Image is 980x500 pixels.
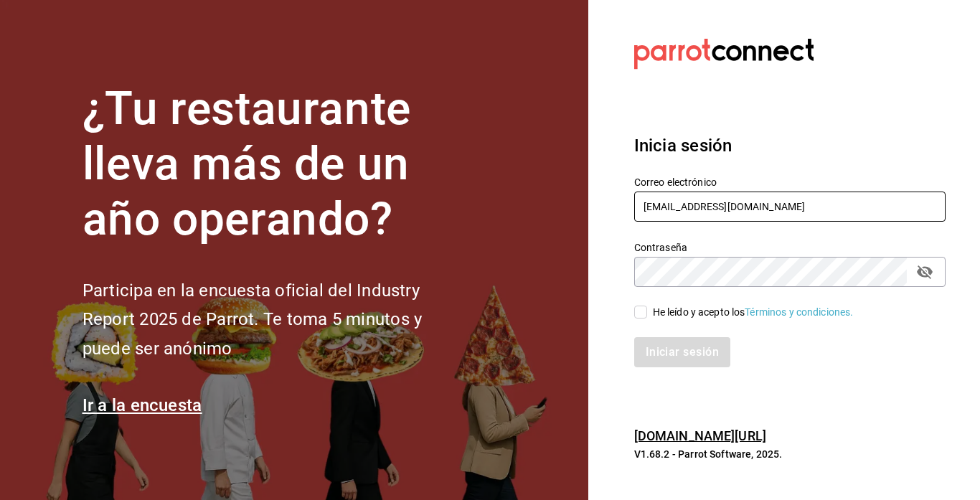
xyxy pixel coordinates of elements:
label: Correo electrónico [634,177,946,187]
a: Ir a la encuesta [83,395,202,415]
label: Contraseña [634,242,946,253]
div: He leído y acepto los [653,305,854,320]
h1: ¿Tu restaurante lleva más de un año operando? [83,82,470,247]
p: V1.68.2 - Parrot Software, 2025. [634,447,946,461]
a: Términos y condiciones. [745,306,853,318]
h3: Inicia sesión [634,133,946,159]
a: [DOMAIN_NAME][URL] [634,428,766,443]
h2: Participa en la encuesta oficial del Industry Report 2025 de Parrot. Te toma 5 minutos y puede se... [83,276,470,364]
input: Ingresa tu correo electrónico [634,192,946,222]
button: passwordField [913,260,937,284]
